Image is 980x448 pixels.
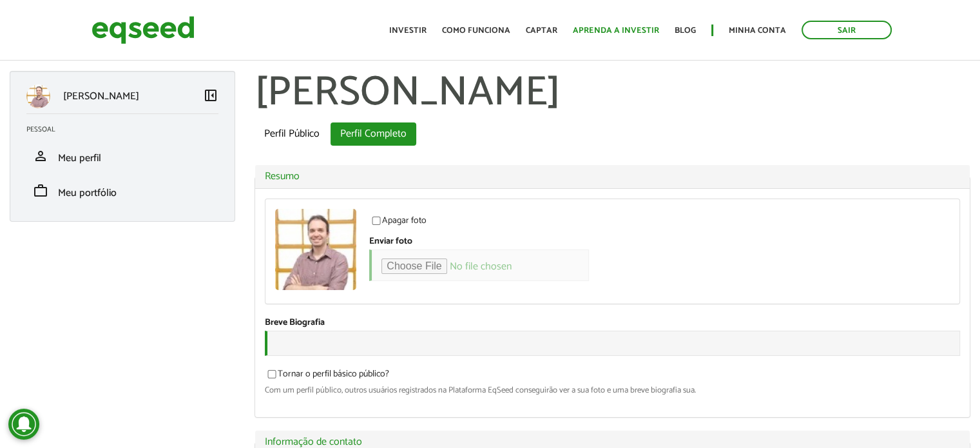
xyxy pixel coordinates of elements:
[63,90,139,102] p: [PERSON_NAME]
[58,184,117,202] span: Meu portfólio
[17,173,228,208] li: Meu portfólio
[255,122,329,146] a: Perfil Público
[802,21,892,39] a: Sair
[91,13,195,47] img: EqSeed
[275,209,356,290] a: Ver perfil do usuário.
[573,26,659,35] a: Aprenda a investir
[265,386,960,394] div: Com um perfil público, outros usuários registrados na Plataforma EqSeed conseguirão ver a sua fot...
[389,26,427,35] a: Investir
[365,217,388,225] input: Apagar foto
[275,209,356,290] img: Foto de Daniel Morim
[26,126,228,133] h2: Pessoal
[58,150,101,167] span: Meu perfil
[265,171,960,182] a: Resumo
[369,237,412,246] label: Enviar foto
[331,122,416,146] a: Perfil Completo
[26,183,218,199] a: workMeu portfólio
[203,88,218,103] span: left_panel_close
[265,437,960,447] a: Informação de contato
[26,148,218,164] a: personMeu perfil
[442,26,510,35] a: Como funciona
[729,26,786,35] a: Minha conta
[260,370,283,378] input: Tornar o perfil básico público?
[526,26,557,35] a: Captar
[33,148,48,164] span: person
[369,217,427,229] label: Apagar foto
[33,183,48,199] span: work
[17,139,228,173] li: Meu perfil
[265,370,389,383] label: Tornar o perfil básico público?
[255,71,970,116] h1: [PERSON_NAME]
[675,26,696,35] a: Blog
[265,318,325,327] label: Breve Biografia
[203,88,218,106] a: Colapsar menu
